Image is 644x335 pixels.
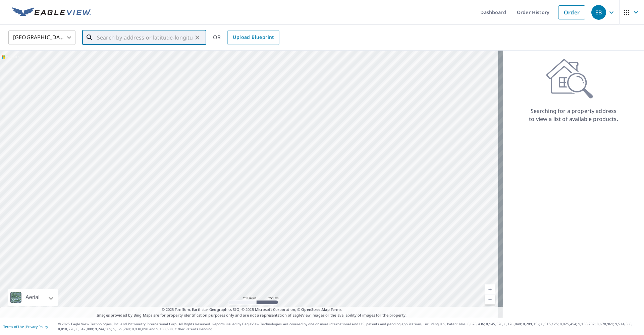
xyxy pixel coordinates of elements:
[485,284,495,294] a: Current Level 5, Zoom In
[213,30,279,45] div: OR
[8,28,75,47] div: [GEOGRAPHIC_DATA]
[233,33,274,42] span: Upload Blueprint
[12,7,91,17] img: EV Logo
[485,294,495,305] a: Current Level 5, Zoom Out
[227,30,279,45] a: Upload Blueprint
[97,28,193,47] input: Search by address or latitude-longitude
[3,325,48,329] p: |
[558,5,585,19] a: Order
[8,289,58,306] div: Aerial
[591,5,606,20] div: EB
[331,307,342,312] a: Terms
[58,322,641,332] p: © 2025 Eagle View Technologies, Inc. and Pictometry International Corp. All Rights Reserved. Repo...
[301,307,329,312] a: OpenStreetMap
[3,324,24,329] a: Terms of Use
[162,307,342,313] span: © 2025 TomTom, Earthstar Geographics SIO, © 2025 Microsoft Corporation, ©
[193,33,202,42] button: Clear
[26,324,48,329] a: Privacy Policy
[529,107,619,123] p: Searching for a property address to view a list of available products.
[23,289,42,306] div: Aerial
